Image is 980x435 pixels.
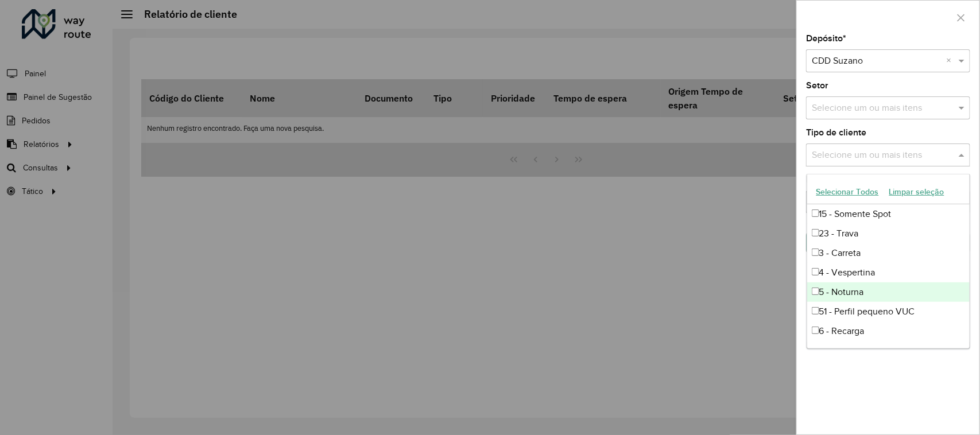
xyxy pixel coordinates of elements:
span: Clear all [946,54,956,68]
div: 5 - Noturna [807,282,970,302]
div: 23 - Trava [807,224,970,243]
div: 6 - Recarga [807,321,970,341]
label: Tipo de cliente [806,126,866,139]
button: Limpar seleção [884,183,950,201]
button: Selecionar Todos [811,183,884,201]
ng-dropdown-panel: Options list [807,174,971,349]
div: 8 - Empilhadeira [807,341,970,360]
div: 3 - Carreta [807,243,970,263]
label: Setor [806,79,828,92]
div: 15 - Somente Spot [807,204,970,224]
label: Depósito [806,32,846,45]
div: 51 - Perfil pequeno VUC [807,302,970,321]
label: Rótulo [806,173,832,187]
div: 4 - Vespertina [807,263,970,282]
